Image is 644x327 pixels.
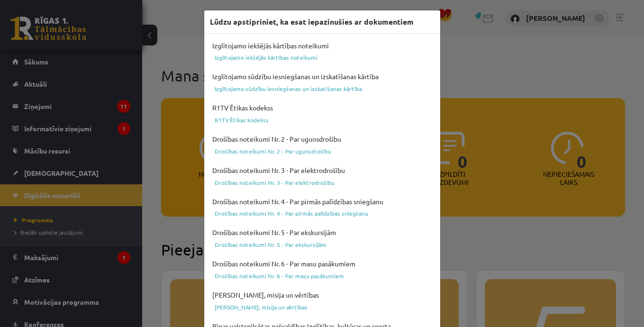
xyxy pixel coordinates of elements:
a: Izglītojamo iekšējās kārtības noteikumi [210,52,435,63]
a: Drošības noteikumi Nr. 3 - Par elektrodrošību [210,177,435,188]
a: Drošības noteikumi Nr. 4 - Par pirmās palīdzības sniegšanu [210,208,435,219]
h4: Drošības noteikumi Nr. 5 - Par ekskursijām [210,226,435,239]
h4: Drošības noteikumi Nr. 3 - Par elektrodrošību [210,164,435,177]
a: Drošības noteikumi Nr. 5 - Par ekskursijām [210,239,435,250]
a: [PERSON_NAME], misija un vērtības [210,301,435,313]
h4: Izglītojamo sūdzību iesniegšanas un izskatīšanas kārtība [210,70,435,83]
a: Drošības noteikumi Nr. 6 - Par masu pasākumiem [210,270,435,282]
a: Izglītojamo sūdzību iesniegšanas un izskatīšanas kārtība [210,83,435,94]
a: R1TV Ētikas kodekss [210,114,435,126]
h3: Lūdzu apstipriniet, ka esat iepazinušies ar dokumentiem [210,16,414,27]
h4: Drošības noteikumi Nr. 4 - Par pirmās palīdzības sniegšanu [210,195,435,208]
a: Drošības noteikumi Nr. 2 - Par ugunsdrošību [210,145,435,157]
h4: [PERSON_NAME], misija un vērtības [210,289,435,301]
h4: R1TV Ētikas kodekss [210,101,435,114]
h4: Drošības noteikumi Nr. 2 - Par ugunsdrošību [210,133,435,145]
h4: Drošības noteikumi Nr. 6 - Par masu pasākumiem [210,257,435,270]
h4: Izglītojamo iekšējās kārtības noteikumi [210,39,435,52]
